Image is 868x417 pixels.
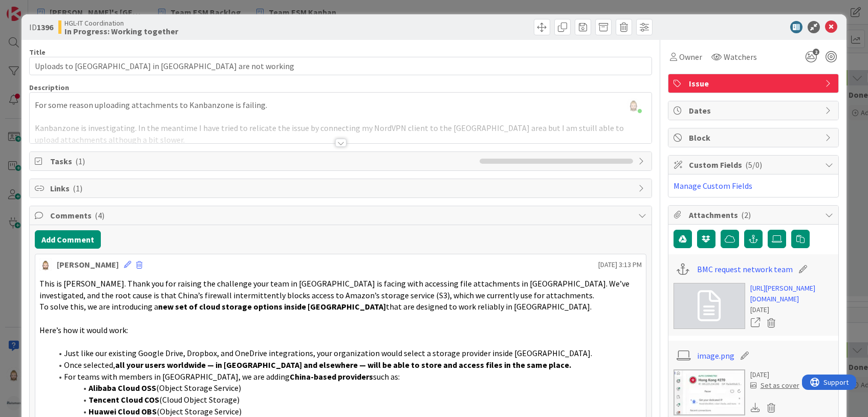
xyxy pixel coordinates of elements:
[35,230,101,249] button: Add Comment
[745,160,762,170] span: ( 5/0 )
[157,406,242,416] span: (Object Storage Service)
[37,22,53,32] b: 1396
[750,401,762,414] div: Download
[50,209,633,222] span: Comments
[158,301,386,312] strong: new set of cloud storage options inside [GEOGRAPHIC_DATA]
[35,99,646,111] p: For some reason uploading attachments to Kanbanzone is failing.
[674,181,752,191] a: Manage Custom Fields
[156,383,241,393] span: (Object Storage Service)
[64,360,115,370] span: Once selected,
[626,98,641,112] img: LaT3y7r22MuEzJAq8SoXmSHa1xSW2awU.png
[29,48,46,57] label: Title
[29,83,69,92] span: Description
[50,182,633,194] span: Links
[89,394,159,405] strong: Tencent Cloud COS
[750,283,833,304] a: [URL][PERSON_NAME][DOMAIN_NAME]
[50,155,474,167] span: Tasks
[29,21,53,33] span: ID
[697,349,734,362] a: image.png
[89,383,156,393] strong: Alibaba Cloud OSS
[89,406,157,416] strong: Huawei Cloud OBS
[21,2,47,14] span: Support
[750,380,799,391] div: Set as cover
[64,27,178,35] b: In Progress: Working together
[741,210,751,220] span: ( 2 )
[39,325,128,335] span: Here’s how it would work:
[39,258,52,271] img: Rv
[750,369,799,380] div: [DATE]
[95,210,104,221] span: ( 4 )
[724,51,757,63] span: Watchers
[115,360,571,370] strong: all your users worldwide — in [GEOGRAPHIC_DATA] and elsewhere — will be able to store and access ...
[689,77,820,90] span: Issue
[689,104,820,117] span: Dates
[813,49,819,55] span: 2
[386,301,592,312] span: that are designed to work reliably in [GEOGRAPHIC_DATA].
[598,259,642,270] span: [DATE] 3:13 PM
[689,159,820,171] span: Custom Fields
[373,371,400,382] span: such as:
[679,51,702,63] span: Owner
[290,371,373,382] strong: China-based providers
[689,131,820,144] span: Block
[73,183,82,193] span: ( 1 )
[64,19,178,27] span: HGL-IT Coordination
[689,209,820,221] span: Attachments
[64,371,290,382] span: For teams with members in [GEOGRAPHIC_DATA], we are adding
[29,57,652,75] input: type card name here...
[75,156,85,166] span: ( 1 )
[64,348,592,358] span: Just like our existing Google Drive, Dropbox, and OneDrive integrations, your organization would ...
[39,278,631,300] span: This is [PERSON_NAME]. Thank you for raising the challenge your team in [GEOGRAPHIC_DATA] is faci...
[750,316,762,330] a: Open
[697,263,793,275] a: BMC request network team
[750,304,833,315] div: [DATE]
[57,258,119,271] div: [PERSON_NAME]
[159,394,240,405] span: (Cloud Object Storage)
[39,301,158,312] span: To solve this, we are introducing a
